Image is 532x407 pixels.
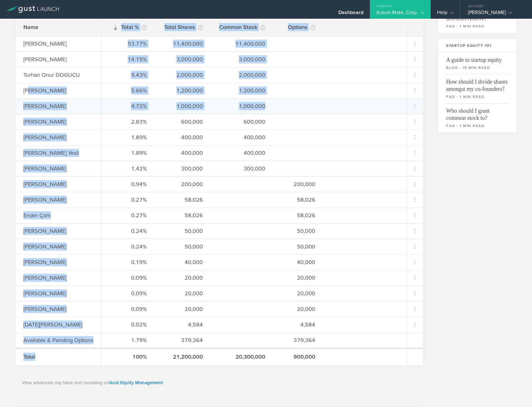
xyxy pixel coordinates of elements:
div: 400,000 [162,133,203,141]
div: Ender Çom [23,211,109,219]
div: [PERSON_NAME] Yesil [23,149,109,157]
div: 20,000 [281,274,315,282]
div: 58,026 [162,211,203,219]
div: 50,000 [281,227,315,235]
small: faq - 1 min read [446,123,509,129]
div: Common Stock [219,23,265,32]
p: View advanced cap table and modeling on [22,379,416,386]
div: Available & Pending Options [23,336,109,344]
div: [DATE][PERSON_NAME] [23,321,109,329]
div: 379,364 [162,336,203,344]
div: Autom Mate, Corp. [376,9,424,19]
div: 0.02% [109,321,147,329]
div: [PERSON_NAME] [23,86,109,95]
div: 400,000 [162,149,203,157]
div: 4,584 [281,321,315,329]
div: [PERSON_NAME] [23,305,109,313]
div: 400,000 [219,133,265,141]
div: [PERSON_NAME] [23,289,109,297]
a: Who should I grant common stock to?faq - 1 min read [438,103,516,132]
div: [PERSON_NAME] [23,133,109,141]
div: 20,000 [281,305,315,313]
div: 200,000 [162,180,203,188]
div: 600,000 [219,118,265,126]
div: 50,000 [281,243,315,251]
div: 100% [109,353,147,361]
div: 14.15% [109,55,147,63]
div: 1,200,000 [162,86,203,95]
div: 58,026 [281,211,315,219]
h3: Startup Equity 101 [438,39,516,52]
small: blog - 15 min read [446,65,509,71]
div: Name [23,23,109,31]
div: 600,000 [162,118,203,126]
div: 379,364 [281,336,315,344]
div: 0.24% [109,227,147,235]
div: [PERSON_NAME] [23,180,109,188]
div: Total Shares [162,23,203,32]
a: Gust Equity Management [109,380,163,385]
div: 40,000 [162,258,203,266]
div: 9.43% [109,71,147,79]
div: 3,000,000 [219,55,265,63]
span: A guide to startup equity [446,52,509,64]
a: A guide to startup equityblog - 15 min read [438,52,516,74]
div: 50,000 [162,243,203,251]
div: 20,000 [281,289,315,297]
div: 0.24% [109,243,147,251]
div: [PERSON_NAME] [23,102,109,110]
div: 58,026 [162,196,203,204]
small: faq - 1 min read [446,23,509,29]
div: 4,584 [162,321,203,329]
div: 50,000 [162,227,203,235]
div: 300,000 [162,164,203,173]
div: 53.77% [109,40,147,48]
div: 300,000 [219,164,265,173]
div: 3,000,000 [162,55,203,63]
div: [PERSON_NAME] [23,227,109,235]
div: 40,000 [281,258,315,266]
span: Who should I grant common stock to? [446,103,509,122]
div: Total % [109,23,147,32]
div: Options [281,23,315,32]
div: 0.09% [109,305,147,313]
div: 0.19% [109,258,147,266]
div: [PERSON_NAME] [23,164,109,173]
div: 2,000,000 [219,71,265,79]
div: 1.79% [109,336,147,344]
div: [PERSON_NAME] [23,40,109,48]
div: 58,026 [281,196,315,204]
div: Turhan Onur DOGUCU [23,71,109,79]
a: How should I divide shares amongst my co-founders?faq - 1 min read [438,74,516,103]
div: 0.94% [109,180,147,188]
div: 0.09% [109,289,147,297]
div: 20,000 [162,289,203,297]
div: 11,400,000 [162,40,203,48]
div: [PERSON_NAME] [23,258,109,266]
div: 20,000 [162,274,203,282]
div: 1,000,000 [162,102,203,110]
div: 1,200,000 [219,86,265,95]
div: 200,000 [281,180,315,188]
div: 5.66% [109,86,147,95]
div: 1.89% [109,149,147,157]
div: Total [23,353,109,361]
div: [PERSON_NAME] [23,274,109,282]
span: How should I divide shares amongst my co-founders? [446,74,509,93]
div: [PERSON_NAME] [23,196,109,204]
div: 11,400,000 [219,40,265,48]
div: 0.27% [109,211,147,219]
div: 1.42% [109,164,147,173]
div: [PERSON_NAME] [468,9,521,19]
div: 900,000 [281,353,315,361]
div: 0.27% [109,196,147,204]
div: 20,300,000 [219,353,265,361]
div: 21,200,000 [162,353,203,361]
div: 0.09% [109,274,147,282]
div: 1.89% [109,133,147,141]
div: 4.72% [109,102,147,110]
div: Dashboard [338,9,363,19]
div: [PERSON_NAME] [23,55,109,63]
div: [PERSON_NAME] [23,243,109,251]
div: Help [437,9,454,19]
